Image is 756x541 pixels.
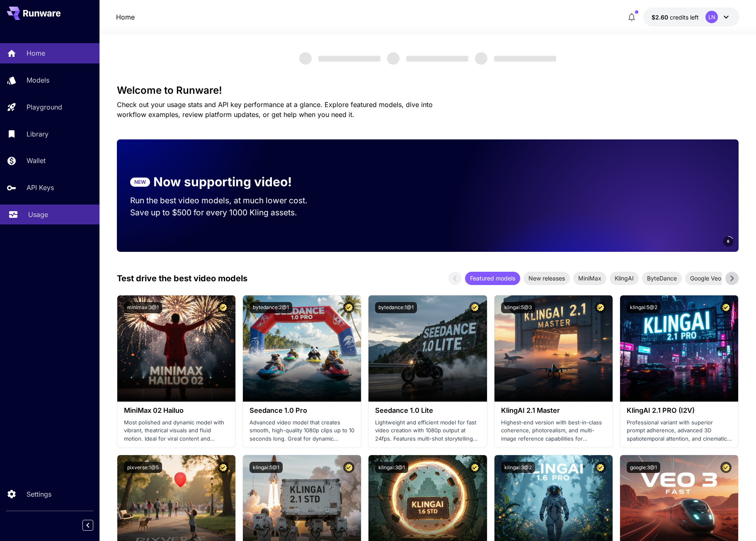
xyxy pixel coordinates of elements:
button: bytedance:1@1 [375,302,417,313]
p: Advanced video model that creates smooth, high-quality 1080p clips up to 10 seconds long. Great f... [250,419,354,443]
button: Certified Model – Vetted for best performance and includes a commercial license. [343,462,354,473]
a: Home [116,12,135,22]
p: Wallet [27,156,46,166]
p: Highest-end version with best-in-class coherence, photorealism, and multi-image reference capabil... [501,419,606,443]
img: alt [368,295,487,402]
span: 6 [727,238,729,244]
p: Models [27,75,49,85]
p: Library [27,129,48,139]
button: pixverse:1@5 [124,462,162,473]
button: klingai:3@1 [375,462,408,473]
button: Certified Model – Vetted for best performance and includes a commercial license. [595,462,606,473]
h3: Seedance 1.0 Pro [250,407,354,414]
span: $2.60 [652,14,670,21]
button: Certified Model – Vetted for best performance and includes a commercial license. [469,302,480,313]
div: Featured models [465,272,520,285]
button: bytedance:2@1 [250,302,292,313]
p: Test drive the best video models [117,272,247,285]
img: alt [117,295,235,402]
button: Certified Model – Vetted for best performance and includes a commercial license. [720,302,732,313]
h3: Seedance 1.0 Lite [375,407,480,414]
h3: MiniMax 02 Hailuo [124,407,229,414]
img: alt [494,295,613,402]
button: $2.60163LN [643,7,739,27]
span: Google Veo [685,274,726,283]
div: Collapse sidebar [89,518,99,533]
h3: KlingAI 2.1 PRO (I2V) [627,407,732,414]
img: alt [620,295,738,402]
p: Now supporting video! [153,173,292,191]
div: MiniMax [573,272,606,285]
div: $2.60163 [652,13,699,22]
div: Google Veo [685,272,726,285]
p: Most polished and dynamic model with vibrant, theatrical visuals and fluid motion. Ideal for vira... [124,419,229,443]
p: Usage [28,210,48,219]
div: New releases [523,272,570,285]
button: Certified Model – Vetted for best performance and includes a commercial license. [720,462,732,473]
p: Playground [27,102,62,112]
p: Professional variant with superior prompt adherence, advanced 3D spatiotemporal attention, and ci... [627,419,732,443]
p: Home [27,48,45,58]
button: klingai:5@1 [250,462,283,473]
p: Save up to $500 for every 1000 Kling assets. [130,207,323,219]
button: Collapse sidebar [82,520,93,531]
button: klingai:5@2 [627,302,661,313]
div: KlingAI [610,272,639,285]
button: Certified Model – Vetted for best performance and includes a commercial license. [218,462,229,473]
button: Certified Model – Vetted for best performance and includes a commercial license. [595,302,606,313]
div: ByteDance [642,272,682,285]
button: klingai:3@2 [501,462,535,473]
span: Check out your usage stats and API key performance at a glance. Explore featured models, dive int... [117,100,433,119]
p: Settings [27,489,51,499]
span: Featured models [465,274,520,283]
button: klingai:5@3 [501,302,535,313]
button: Certified Model – Vetted for best performance and includes a commercial license. [469,462,480,473]
div: LN [705,11,718,23]
span: New releases [523,274,570,283]
button: minimax:3@1 [124,302,162,313]
p: NEW [134,178,146,186]
span: ByteDance [642,274,682,283]
button: google:3@1 [627,462,660,473]
span: MiniMax [573,274,606,283]
nav: breadcrumb [116,12,135,22]
p: Lightweight and efficient model for fast video creation with 1080p output at 24fps. Features mult... [375,419,480,443]
h3: KlingAI 2.1 Master [501,407,606,414]
button: Certified Model – Vetted for best performance and includes a commercial license. [218,302,229,313]
span: KlingAI [610,274,639,283]
p: Run the best video models, at much lower cost. [130,195,323,207]
img: alt [243,295,361,402]
h3: Welcome to Runware! [117,85,739,96]
p: API Keys [27,183,54,193]
span: credits left [670,14,699,21]
button: Certified Model – Vetted for best performance and includes a commercial license. [343,302,354,313]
